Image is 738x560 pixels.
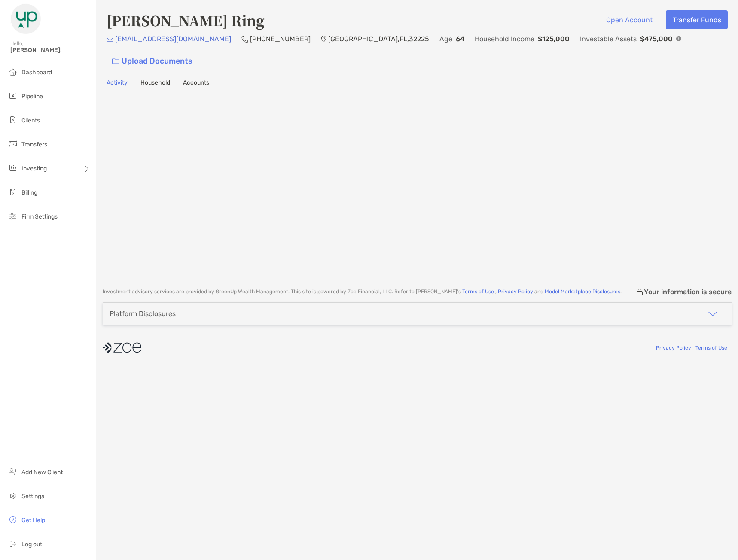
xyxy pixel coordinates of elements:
[475,33,534,44] p: Household Income
[580,33,637,44] p: Investable Assets
[599,10,659,29] button: Open Account
[112,58,119,64] img: button icon
[676,36,681,41] img: Info Icon
[21,165,47,172] span: Investing
[8,514,18,525] img: get-help icon
[250,33,311,44] p: [PHONE_NUMBER]
[107,37,113,42] img: Email Icon
[103,289,622,295] p: Investment advisory services are provided by GreenUp Wealth Management . This site is powered by ...
[8,91,18,101] img: pipeline icon
[8,211,18,221] img: firm-settings icon
[656,345,691,351] a: Privacy Policy
[21,213,58,220] span: Firm Settings
[8,139,18,149] img: transfers icon
[8,163,18,173] img: investing icon
[21,93,43,100] span: Pipeline
[21,69,52,76] span: Dashboard
[241,36,248,43] img: Phone Icon
[328,33,429,44] p: [GEOGRAPHIC_DATA] , FL , 32225
[115,33,231,44] p: [EMAIL_ADDRESS][DOMAIN_NAME]
[462,289,494,295] a: Terms of Use
[708,309,718,319] img: icon arrow
[640,33,673,44] p: $475,000
[107,10,265,30] h4: [PERSON_NAME] Ring
[439,33,452,44] p: Age
[103,338,141,357] img: company logo
[21,541,42,548] span: Log out
[538,33,570,44] p: $125,000
[10,46,91,54] span: [PERSON_NAME]!
[140,79,170,88] a: Household
[498,289,533,295] a: Privacy Policy
[8,466,18,477] img: add_new_client icon
[107,52,198,70] a: Upload Documents
[666,10,728,29] button: Transfer Funds
[21,189,37,196] span: Billing
[183,79,209,88] a: Accounts
[110,310,176,318] div: Platform Disclosures
[21,493,44,500] span: Settings
[21,517,45,524] span: Get Help
[644,288,732,296] p: Your information is secure
[456,33,464,44] p: 64
[21,141,47,148] span: Transfers
[8,187,18,197] img: billing icon
[8,67,18,77] img: dashboard icon
[107,79,128,88] a: Activity
[8,490,18,501] img: settings icon
[321,36,326,43] img: Location Icon
[21,117,40,124] span: Clients
[8,115,18,125] img: clients icon
[8,539,18,549] img: logout icon
[695,345,727,351] a: Terms of Use
[10,3,41,34] img: Zoe Logo
[545,289,620,295] a: Model Marketplace Disclosures
[21,469,63,476] span: Add New Client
